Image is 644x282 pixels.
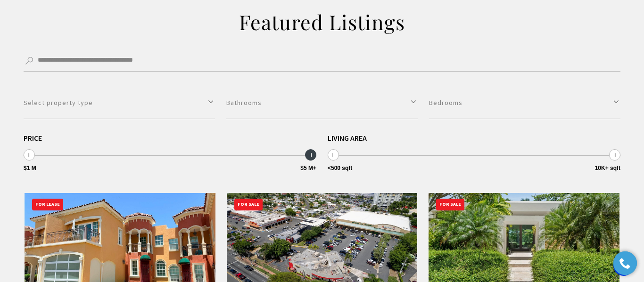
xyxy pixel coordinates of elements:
div: For Lease [32,199,63,210]
div: For Sale [436,199,464,210]
span: <500 sqft [328,165,352,171]
button: Bedrooms [429,87,620,119]
span: $5 M+ [300,165,316,171]
button: Bathrooms [226,87,418,119]
button: Select property type [24,87,215,119]
input: Search by Address, City, or Neighborhood [24,50,620,72]
span: $1 M [24,165,36,171]
div: For Sale [234,199,263,210]
span: 10K+ sqft [595,165,620,171]
h2: Featured Listings [119,9,525,35]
